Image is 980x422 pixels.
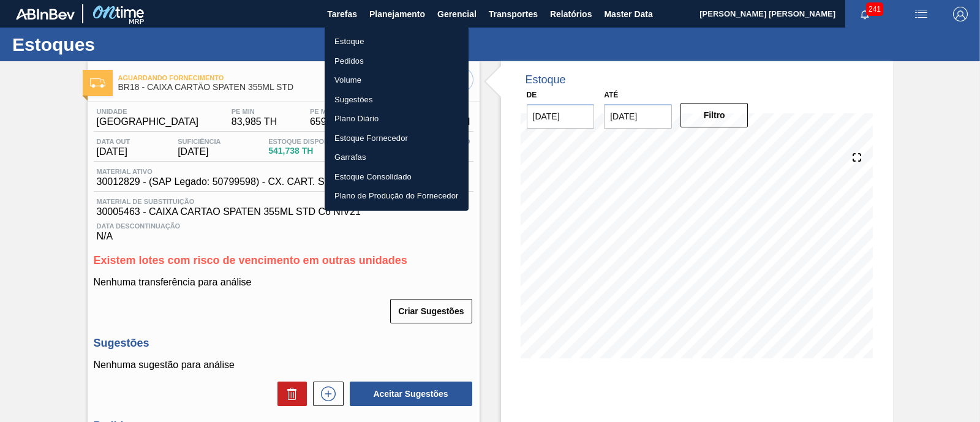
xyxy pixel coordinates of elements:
a: Plano de Produção do Fornecedor [325,186,469,206]
a: Estoque Consolidado [325,167,469,187]
a: Estoque [325,32,469,51]
a: Sugestões [325,90,469,110]
a: Garrafas [325,148,469,167]
a: Estoque Fornecedor [325,129,469,148]
a: Plano Diário [325,109,469,129]
a: Pedidos [325,51,469,71]
a: Volume [325,70,469,90]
